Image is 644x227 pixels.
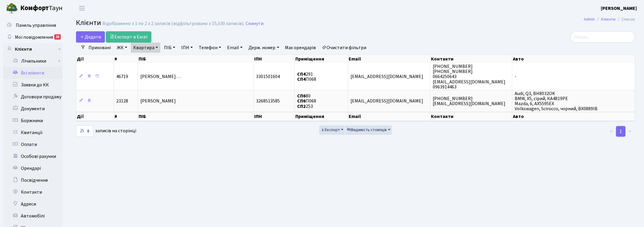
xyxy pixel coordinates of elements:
[103,21,244,27] div: Відображено з 1 по 2 з 2 записів (відфільтровано з 15,030 записів).
[196,43,224,53] a: Телефон
[515,74,516,80] span: -
[297,93,316,109] span: 80 П068 253
[601,5,637,12] b: [PERSON_NAME]
[20,3,63,13] span: Таун
[76,55,114,63] th: Дії
[345,125,392,135] button: Видимість стовпців
[348,112,430,121] th: Email
[3,198,63,210] a: Адреси
[3,31,63,43] a: Мої повідомлення15
[114,55,138,63] th: #
[3,174,63,186] a: Посвідчення
[140,74,181,80] span: [PERSON_NAME]…
[3,115,63,127] a: Боржники
[283,43,319,53] a: Має орендарів
[114,43,130,53] a: ЖК
[246,21,263,27] a: Скинути
[76,112,114,121] th: Дії
[320,43,369,53] a: Очистити фільтри
[350,74,423,80] span: [EMAIL_ADDRESS][DOMAIN_NAME]
[256,74,280,80] span: 3301501604
[3,162,63,174] a: Орендарі
[7,55,63,67] a: Лічильники
[601,16,615,22] a: Клієнти
[319,125,345,135] button: Експорт
[3,79,63,91] a: Заявки до КК
[3,127,63,139] a: Квитанції
[3,103,63,115] a: Документи
[512,112,635,121] th: Авто
[3,150,63,162] a: Особові рахунки
[131,43,160,53] a: Квартира
[76,18,101,28] span: Клієнти
[179,43,195,53] a: ІПН
[430,55,512,63] th: Контакти
[616,126,626,137] a: 1
[246,43,281,53] a: Держ. номер
[575,13,644,26] nav: breadcrumb
[615,16,635,23] li: Список
[430,112,512,121] th: Контакти
[3,67,63,79] a: Всі клієнти
[297,98,306,105] b: СП6
[16,22,56,29] span: Панель управління
[295,55,348,63] th: Приміщення
[512,55,635,63] th: Авто
[297,71,316,83] span: 291 П068
[54,34,61,40] div: 15
[515,90,598,112] span: Audi, Q3, BH8032OK BMW, Х5, сірий, КА4819РЕ Mazda, 6, AX5595EX Volkswagen, Scirocco, чорний, ВХ08...
[116,74,128,80] span: 46719
[138,112,254,121] th: ПІБ
[20,3,49,13] b: Комфорт
[76,31,105,43] a: Додати
[225,43,245,53] a: Email
[254,112,294,121] th: ІПН
[106,31,151,43] a: Експорт в Excel
[3,91,63,103] a: Договори продажу
[86,43,113,53] a: Приховані
[347,127,387,133] span: Видимість стовпців
[3,19,63,31] a: Панель управління
[116,98,128,105] span: 23128
[140,98,176,105] span: [PERSON_NAME]
[254,55,294,63] th: ІПН
[256,98,280,105] span: 3268513585
[162,43,178,53] a: ПІБ
[114,112,138,121] th: #
[297,71,306,77] b: СП4
[75,3,89,13] button: Переключити навігацію
[321,127,340,133] span: Експорт
[350,98,423,105] span: [EMAIL_ADDRESS][DOMAIN_NAME]
[584,16,595,22] a: Admin
[433,63,505,90] span: [PHONE_NUMBER] [PHONE_NUMBER] 0664250643 [EMAIL_ADDRESS][DOMAIN_NAME] 0963914463
[3,210,63,222] a: Автомобілі
[570,31,635,43] input: Пошук...
[297,93,306,99] b: СП6
[3,43,63,55] a: Клієнти
[76,125,93,137] select: записів на сторінці
[6,2,18,14] img: logo.png
[3,186,63,198] a: Контакти
[348,55,430,63] th: Email
[3,139,63,150] a: Оплати
[297,103,306,110] b: СП2
[601,5,637,12] a: [PERSON_NAME]
[297,76,306,83] b: СП4
[295,112,348,121] th: Приміщення
[138,55,254,63] th: ПІБ
[76,125,136,137] label: записів на сторінці
[15,34,53,41] span: Мої повідомлення
[433,95,505,107] span: [PHONE_NUMBER] [EMAIL_ADDRESS][DOMAIN_NAME]
[80,34,101,40] span: Додати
